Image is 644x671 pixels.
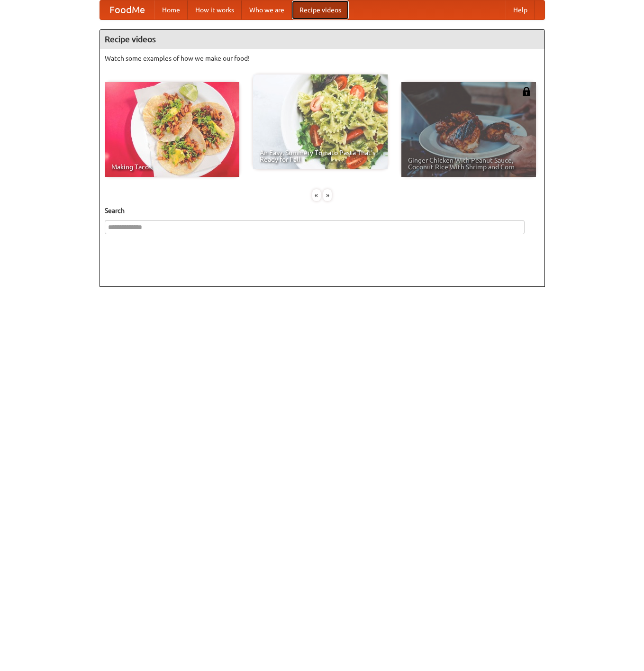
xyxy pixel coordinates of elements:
img: 483408.png [522,87,531,96]
h5: Search [105,206,540,215]
p: Watch some examples of how we make our food! [105,54,540,63]
span: Making Tacos [111,164,233,170]
a: Who we are [242,0,292,19]
a: Recipe videos [292,0,349,19]
div: » [323,189,332,201]
a: Making Tacos [105,82,239,177]
a: FoodMe [100,0,154,19]
div: « [312,189,321,201]
a: Help [506,0,535,19]
a: How it works [188,0,242,19]
a: An Easy, Summery Tomato Pasta That's Ready for Fall [253,74,388,169]
span: An Easy, Summery Tomato Pasta That's Ready for Fall [260,149,381,163]
h4: Recipe videos [100,30,544,49]
a: Home [154,0,188,19]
